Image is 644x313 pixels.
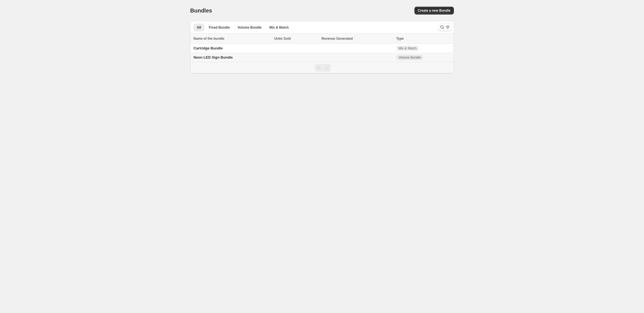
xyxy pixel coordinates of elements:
button: Revenue Generated [321,36,358,41]
span: Volume Bundle [238,25,261,30]
span: Fixed Bundle [209,25,230,30]
div: Name of the bundle [193,36,271,41]
div: Type [396,36,451,41]
span: Mix & Match [269,25,289,30]
button: Search and filter results [438,23,452,31]
button: Create a new Bundle [414,7,454,14]
span: Mix & Match [398,46,417,51]
h1: Bundles [190,7,212,14]
span: Volume Bundle [398,55,421,60]
nav: Pagination [190,62,454,73]
span: Neon LED Sign Bundle [193,55,233,59]
span: Revenue Generated [321,36,353,41]
span: All [197,25,201,30]
span: Cartridge Bundle [193,46,223,50]
span: Units Sold [274,36,291,41]
span: Create a new Bundle [418,8,451,13]
button: Units Sold [274,36,296,41]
